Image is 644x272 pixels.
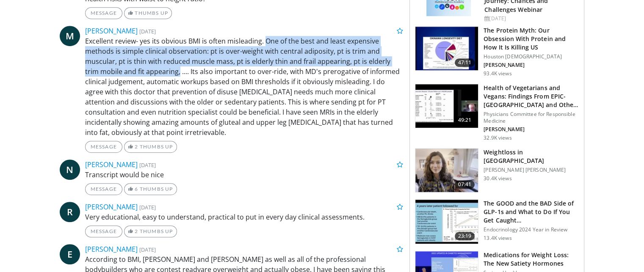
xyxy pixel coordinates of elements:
a: [PERSON_NAME] [85,26,138,36]
p: 30.4K views [484,175,511,182]
a: [PERSON_NAME] [85,160,138,169]
a: 6 Thumbs Up [124,183,177,195]
p: [PERSON_NAME] [PERSON_NAME] [484,167,579,173]
span: 2 [135,228,138,234]
p: 32.9K views [484,135,511,141]
a: 2 Thumbs Up [124,225,177,237]
span: 23:19 [455,232,475,240]
a: E [60,244,80,264]
a: N [60,159,80,180]
small: [DATE] [139,161,156,169]
p: [PERSON_NAME] [484,126,579,133]
p: Houston [DEMOGRAPHIC_DATA] [484,53,579,60]
small: [DATE] [139,27,156,35]
a: [PERSON_NAME] [85,202,138,212]
a: [PERSON_NAME] [85,245,138,254]
small: [DATE] [139,203,156,211]
h3: Weightloss in [GEOGRAPHIC_DATA] [484,148,579,165]
a: 47:11 The Protein Myth: Our Obsession With Protein and How It Is Killing US Houston [DEMOGRAPHIC_... [415,26,579,77]
a: Message [85,225,122,237]
a: 2 Thumbs Up [124,141,177,153]
span: 2 [135,143,138,150]
a: Thumbs Up [124,7,172,19]
p: Transcript would be nice [85,170,404,180]
p: 93.4K views [484,70,511,77]
p: Physicians Committee for Responsible Medicine [484,111,579,124]
span: 6 [135,186,138,192]
div: [DATE] [484,15,577,22]
img: 756cb5e3-da60-49d4-af2c-51c334342588.150x105_q85_crop-smart_upscale.jpg [415,200,478,244]
p: Very educational, easy to understand, practical to put in every day clinical assessments. [85,212,404,222]
span: 07:41 [455,180,475,189]
img: 606f2b51-b844-428b-aa21-8c0c72d5a896.150x105_q85_crop-smart_upscale.jpg [415,84,478,128]
img: 9983fed1-7565-45be-8934-aef1103ce6e2.150x105_q85_crop-smart_upscale.jpg [415,148,478,192]
h3: The Protein Myth: Our Obsession With Protein and How It Is Killing US [484,26,579,52]
a: R [60,202,80,222]
h3: Health of Vegetarians and Vegans: Findings From EPIC-[GEOGRAPHIC_DATA] and Othe… [484,84,579,109]
a: Message [85,183,122,195]
a: 23:19 The GOOD and the BAD Side of GLP-1s and What to Do If You Get Caught… Endocrinology 2024 Ye... [415,199,579,244]
a: 07:41 Weightloss in [GEOGRAPHIC_DATA] [PERSON_NAME] [PERSON_NAME] 30.4K views [415,148,579,193]
a: 49:21 Health of Vegetarians and Vegans: Findings From EPIC-[GEOGRAPHIC_DATA] and Othe… Physicians... [415,84,579,141]
img: b7b8b05e-5021-418b-a89a-60a270e7cf82.150x105_q85_crop-smart_upscale.jpg [415,27,478,71]
a: M [60,26,80,46]
p: Excellent review- yes its obvious BMI is often misleading. One of the best and least expensive me... [85,36,404,137]
h3: The GOOD and the BAD Side of GLP-1s and What to Do If You Get Caught… [484,199,579,225]
a: Message [85,7,122,19]
p: Endocrinology 2024 Year in Review [484,226,579,233]
a: Message [85,141,122,153]
span: 47:11 [455,58,475,67]
span: 49:21 [455,116,475,124]
small: [DATE] [139,246,156,253]
p: [PERSON_NAME] [484,62,579,69]
p: 13.4K views [484,235,511,242]
h3: Medications for Weight Loss: The New Satiety Hormones [484,251,579,268]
